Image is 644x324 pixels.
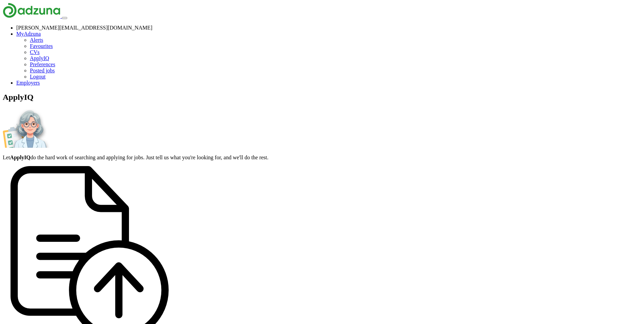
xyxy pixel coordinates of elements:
[30,55,49,61] a: ApplyIQ
[3,93,641,102] h1: ApplyIQ
[16,80,40,86] a: Employers
[3,155,641,161] p: Let do the hard work of searching and applying for jobs. Just tell us what you're looking for, an...
[30,74,45,79] a: Logout
[30,49,39,55] a: CVs
[30,68,55,73] a: Posted jobs
[30,61,55,67] a: Preferences
[30,37,43,43] a: Alerts
[30,43,53,49] a: Favourites
[62,17,67,19] button: Toggle main navigation menu
[16,31,41,37] a: MyAdzuna
[10,155,30,160] strong: ApplyIQ
[16,25,641,31] li: [PERSON_NAME][EMAIL_ADDRESS][DOMAIN_NAME]
[3,3,60,18] img: Adzuna logo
